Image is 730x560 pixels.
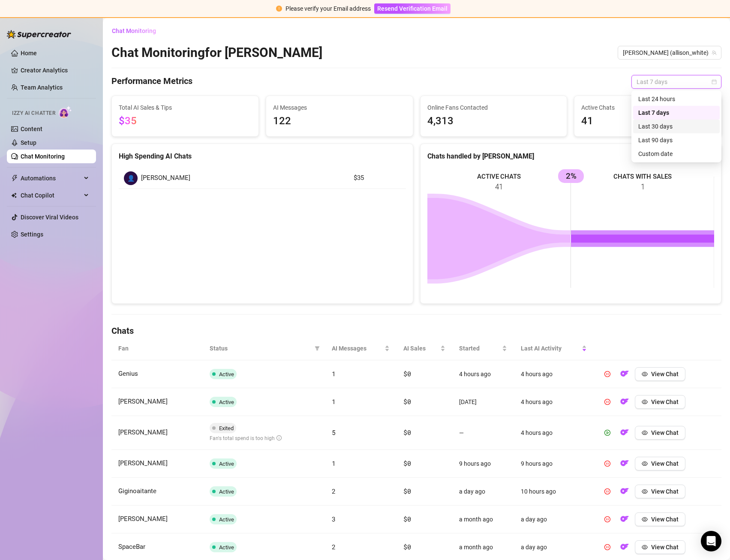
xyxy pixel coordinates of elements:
img: logo-BBDzfeDw.svg [7,30,71,39]
span: AI Messages [332,344,383,353]
article: $35 [354,173,401,183]
button: View Chat [635,426,685,440]
a: Content [21,126,42,132]
a: Settings [21,231,43,238]
span: 4,313 [427,113,560,129]
span: pause-circle [604,461,610,467]
span: eye [642,461,648,467]
span: Active [219,461,234,467]
button: View Chat [635,395,685,409]
button: View Chat [635,512,685,526]
span: 3 [332,515,336,523]
button: View Chat [635,485,685,498]
span: [PERSON_NAME] [118,459,168,467]
span: Last 7 days [637,75,716,88]
span: pause-circle [604,516,610,522]
span: Active [219,516,234,523]
span: Giginoaitante [118,487,156,495]
button: View Chat [635,540,685,554]
button: OF [618,367,631,381]
h2: Chat Monitoring for [PERSON_NAME] [111,45,322,61]
span: Status [210,344,311,353]
span: [PERSON_NAME] [118,428,168,436]
button: OF [618,457,631,470]
span: $0 [403,459,411,467]
span: 2 [332,542,336,551]
span: Resend Verification Email [377,5,448,12]
span: Chat Monitoring [112,27,156,34]
td: a month ago [452,506,514,533]
th: Fan [111,337,203,360]
span: 1 [332,369,336,378]
span: eye [642,371,648,377]
th: Started [452,337,514,360]
img: OF [620,428,629,437]
div: Last 24 hours [633,92,720,106]
span: allison (allison_white) [623,46,716,59]
a: OF [618,400,631,407]
span: $0 [403,515,411,523]
span: $0 [403,397,411,406]
a: Chat Monitoring [21,153,65,160]
div: Open Intercom Messenger [701,531,721,551]
img: AI Chatter [59,106,72,118]
td: — [452,416,514,450]
span: Active [219,371,234,377]
span: AI Messages [273,103,406,112]
a: OF [618,431,631,438]
span: View Chat [651,371,679,377]
a: OF [618,545,631,552]
td: 4 hours ago [514,360,594,388]
span: Online Fans Contacted [427,103,560,112]
span: filter [315,346,320,351]
div: Last 24 hours [638,94,715,104]
span: View Chat [651,488,679,495]
span: View Chat [651,516,679,523]
span: calendar [712,79,717,84]
button: OF [618,426,631,440]
span: Started [459,344,500,353]
span: $35 [119,115,137,127]
span: Active [219,399,234,405]
a: Creator Analytics [21,63,89,77]
div: Last 90 days [633,133,720,147]
span: pause-circle [604,488,610,494]
img: OF [620,487,629,495]
span: [PERSON_NAME] [118,398,168,405]
button: View Chat [635,367,685,381]
span: info-circle [276,435,282,440]
img: Chat Copilot [11,192,17,198]
span: 122 [273,113,406,129]
div: Custom date [633,147,720,161]
span: Chat Copilot [21,189,81,202]
button: Resend Verification Email [374,3,451,14]
div: Please verify your Email address [285,4,371,13]
span: Izzy AI Chatter [12,109,55,117]
span: filter [313,342,321,355]
span: Active [219,544,234,551]
span: thunderbolt [11,175,18,182]
button: OF [618,485,631,498]
td: a day ago [452,478,514,506]
h4: Performance Metrics [111,75,192,89]
button: Chat Monitoring [111,24,163,38]
a: OF [618,518,631,524]
span: Genius [118,370,138,377]
div: Last 30 days [638,122,715,131]
a: OF [618,372,631,379]
button: OF [618,540,631,554]
a: OF [618,490,631,497]
th: Last AI Activity [514,337,594,360]
span: AI Sales [403,344,439,353]
span: [PERSON_NAME] [118,515,168,523]
span: Last AI Activity [521,344,580,353]
button: OF [618,395,631,409]
span: Active [219,488,234,495]
span: SpaceBar [118,543,145,551]
span: eye [642,430,648,436]
td: 4 hours ago [452,360,514,388]
span: eye [642,488,648,494]
div: Last 90 days [638,135,715,145]
span: play-circle [604,430,610,436]
span: Automations [21,171,81,185]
